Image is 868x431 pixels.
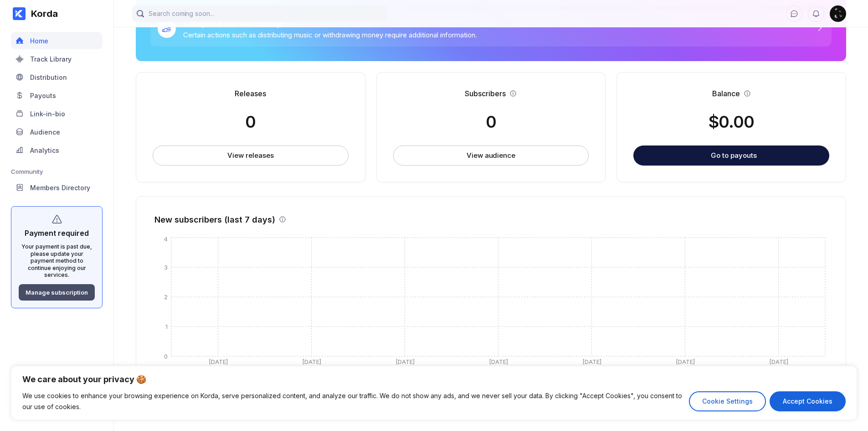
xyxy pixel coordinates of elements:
[30,128,60,136] div: Audience
[30,37,48,45] div: Home
[165,322,168,330] tspan: 1
[709,112,754,132] div: $ 0.00
[830,5,846,22] img: ab6761610000e5eb2dca2768c660db51210a9e6a
[154,215,275,224] div: New subscribers (last 7 days)
[11,68,103,87] a: Distribution
[486,112,496,132] div: 0
[11,50,103,68] a: Track Library
[11,168,103,175] div: Community
[689,391,766,411] button: Cookie Settings
[770,391,846,411] button: Accept Cookies
[11,87,103,105] a: Payouts
[30,55,72,63] div: Track Library
[30,92,56,99] div: Payouts
[22,390,682,412] p: We use cookies to enhance your browsing experience on Korda, serve personalized content, and anal...
[26,8,58,19] div: Korda
[11,123,103,141] a: Audience
[633,145,829,166] button: Go to payouts
[183,31,477,39] div: Certain actions such as distributing music or withdrawing money require additional information.
[30,184,90,192] div: Members Directory
[227,151,273,160] div: View releases
[11,141,103,160] a: Analytics
[25,228,89,238] div: Payment required
[30,73,67,81] div: Distribution
[830,5,846,22] div: gensai
[11,32,103,50] a: Home
[164,352,168,359] tspan: 0
[393,145,589,166] button: View audience
[22,374,846,385] p: We care about your privacy 🍪
[712,89,740,98] div: Balance
[164,235,168,242] tspan: 4
[30,110,65,118] div: Link-in-bio
[11,105,103,123] a: Link-in-bio
[235,89,266,98] div: Releases
[245,112,256,132] div: 0
[164,293,168,300] tspan: 2
[164,263,168,270] tspan: 3
[467,151,515,160] div: View audience
[26,289,88,296] div: Manage subscription
[150,11,832,47] a: Complete account setupCertain actions such as distributing music or withdrawing money require add...
[465,89,506,98] div: Subscribers
[11,179,103,197] a: Members Directory
[19,284,95,301] button: Manage subscription
[132,5,387,22] input: Search coming soon...
[30,146,59,154] div: Analytics
[153,145,349,166] button: View releases
[711,151,757,160] div: Go to payouts
[19,243,95,279] div: Your payment is past due, please update your payment method to continue enjoying our services.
